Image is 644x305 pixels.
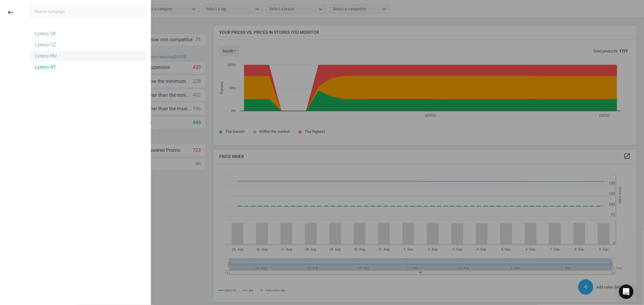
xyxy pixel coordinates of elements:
[35,53,56,59] div: Lyreco HU
[7,9,14,16] i: keyboard_backspace
[619,285,633,299] div: Open Intercom Messenger
[35,30,56,37] div: Lyreco SK
[35,42,56,48] div: Lyreco CZ
[4,5,18,20] button: keyboard_backspace
[30,5,146,17] input: Search campaign
[35,64,56,71] div: Lyreco AT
